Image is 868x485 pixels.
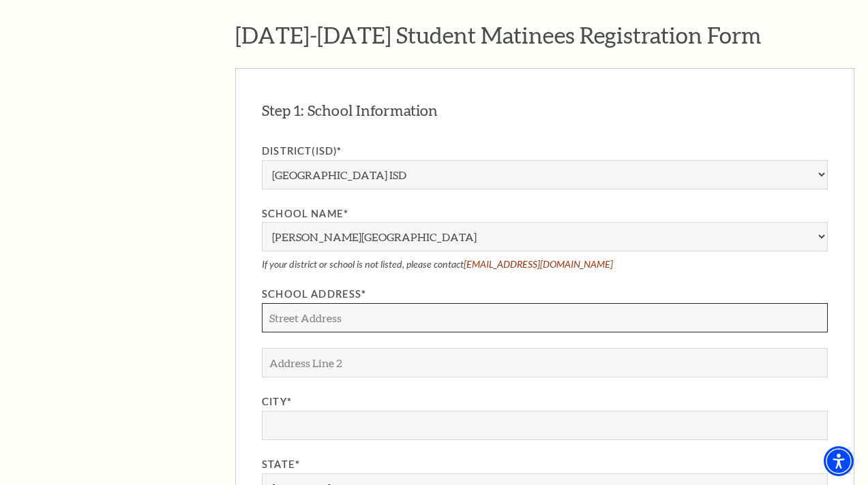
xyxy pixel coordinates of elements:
[262,160,828,189] select: District(ISD)*
[262,206,828,223] label: School Name*
[262,286,828,303] label: School Address*
[235,21,854,48] h2: [DATE]-[DATE] Student Matinees Registration Form
[262,456,828,473] label: State*
[262,100,438,121] h3: Step 1: School Information
[824,446,854,476] div: Accessibility Menu
[262,394,828,411] label: City*
[464,258,613,270] a: [EMAIL_ADDRESS][DOMAIN_NAME]
[262,258,828,270] p: If your district or school is not listed, please contact
[262,348,828,377] input: Address Line 2
[262,143,828,160] label: District(ISD)*
[262,303,828,332] input: Street Address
